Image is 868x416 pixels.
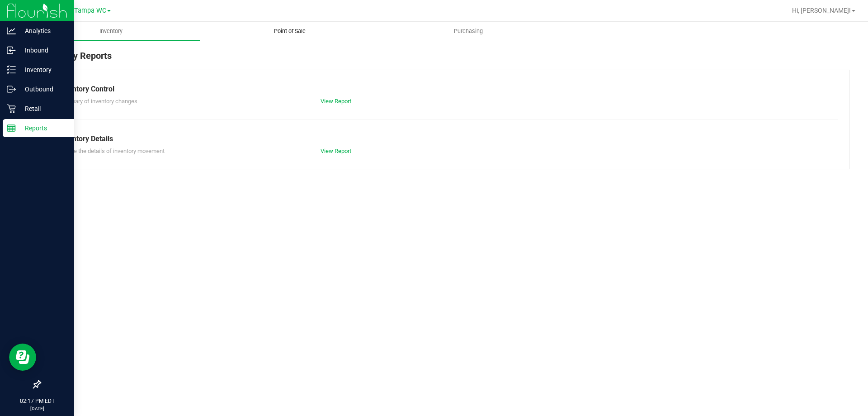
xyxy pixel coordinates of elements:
inline-svg: Inventory [7,65,16,74]
div: Inventory Reports [40,49,850,70]
a: Inventory [22,22,200,41]
a: Point of Sale [200,22,379,41]
p: Inventory [16,64,70,75]
span: Point of Sale [262,27,318,35]
inline-svg: Outbound [7,85,16,94]
inline-svg: Reports [7,124,16,133]
p: Outbound [16,84,70,95]
span: Inventory [87,27,135,35]
a: Purchasing [379,22,557,41]
p: Retail [16,103,70,114]
div: Inventory Details [58,134,831,144]
p: 02:17 PM EDT [4,397,70,405]
inline-svg: Analytics [7,26,16,35]
a: View Report [321,98,351,105]
p: Inbound [16,45,70,56]
p: [DATE] [4,405,70,412]
p: Reports [16,123,70,134]
inline-svg: Retail [7,104,16,113]
iframe: Resource center [9,344,36,371]
span: Tampa WC [74,7,106,14]
p: Analytics [16,25,70,36]
a: View Report [321,148,351,154]
span: Explore the details of inventory movement [58,148,165,154]
inline-svg: Inbound [7,46,16,55]
div: Inventory Control [58,84,831,95]
span: Summary of inventory changes [58,98,137,105]
span: Purchasing [442,27,495,35]
span: Hi, [PERSON_NAME]! [792,7,851,14]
